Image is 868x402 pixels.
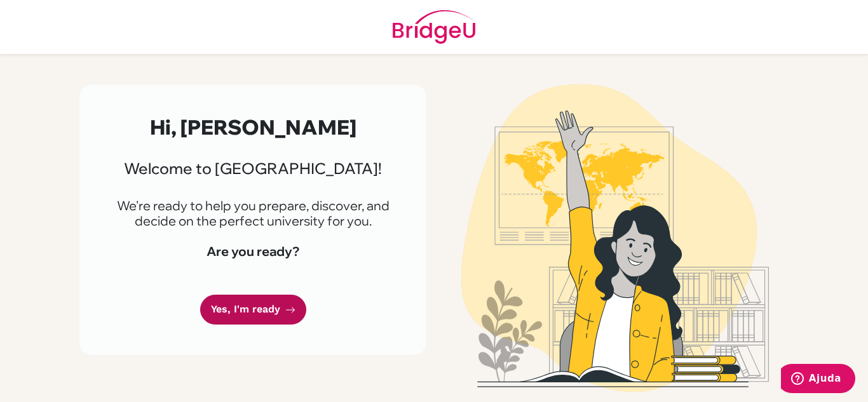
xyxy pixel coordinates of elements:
[200,295,306,325] a: Yes, I'm ready
[110,115,396,139] h2: Hi, [PERSON_NAME]
[781,364,855,396] iframe: Abre um widget para que você possa encontrar mais informações
[110,159,396,178] h3: Welcome to [GEOGRAPHIC_DATA]!
[110,198,396,229] p: We're ready to help you prepare, discover, and decide on the perfect university for you.
[110,244,396,259] h4: Are you ready?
